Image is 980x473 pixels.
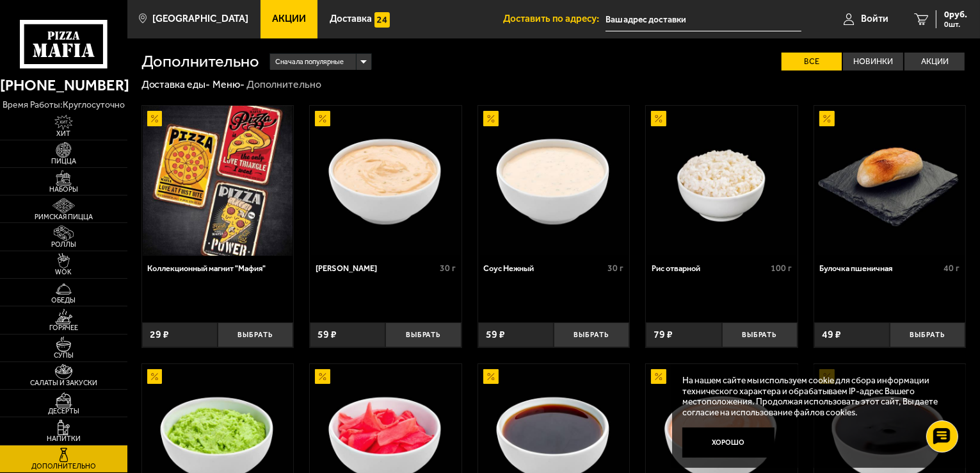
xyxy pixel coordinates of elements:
button: Выбрать [385,322,461,347]
span: 0 шт. [944,21,967,28]
span: 40 г [944,263,960,274]
a: АкционныйСоус Нежный [478,106,630,256]
label: Новинки [843,53,903,71]
span: Доставка [330,14,372,24]
img: Акционный [147,369,163,385]
span: 100 г [771,263,792,274]
div: Соус Нежный [483,263,604,273]
img: 15daf4d41897b9f0e9f617042186c801.svg [374,12,390,28]
label: Все [782,53,842,71]
img: Булочка пшеничная [815,106,965,256]
div: Дополнительно [246,78,321,92]
img: Акционный [483,111,499,126]
img: Акционный [651,111,666,126]
div: [PERSON_NAME] [316,263,437,273]
button: Выбрать [554,322,629,347]
button: Выбрать [722,322,798,347]
button: Выбрать [890,322,965,347]
input: Ваш адрес доставки [606,8,801,31]
a: АкционныйСоус Деликатес [310,106,462,256]
img: Акционный [483,369,499,385]
img: Акционный [315,369,330,385]
span: [GEOGRAPHIC_DATA] [152,14,248,24]
div: Рис отварной [652,263,767,273]
a: АкционныйКоллекционный магнит "Мафия" [142,106,294,256]
img: Рис отварной [647,106,797,256]
span: Сначала популярные [275,53,344,72]
h1: Дополнительно [141,53,260,70]
span: Доставить по адресу: [503,14,606,24]
span: Войти [861,14,888,24]
button: Выбрать [218,322,293,347]
span: 79 ₽ [654,329,673,340]
img: Акционный [315,111,330,126]
span: 59 ₽ [317,329,337,340]
label: Акции [904,53,965,71]
a: АкционныйРис отварной [646,106,798,256]
span: 0 руб. [944,10,967,19]
div: Коллекционный магнит "Мафия" [147,263,284,273]
img: Коллекционный магнит "Мафия" [143,106,293,256]
button: Хорошо [682,427,775,458]
span: 49 ₽ [822,329,841,340]
span: 59 ₽ [486,329,505,340]
div: Булочка пшеничная [819,263,940,273]
img: Акционный [651,369,666,385]
span: 30 г [608,263,624,274]
span: 29 ₽ [150,329,169,340]
p: На нашем сайте мы используем cookie для сбора информации технического характера и обрабатываем IP... [682,375,948,417]
a: АкционныйБулочка пшеничная [814,106,966,256]
a: Доставка еды- [141,78,211,90]
img: Акционный [819,111,835,126]
img: Соус Деликатес [311,106,461,256]
span: 30 г [440,263,456,274]
img: Акционный [147,111,163,126]
span: Акции [272,14,306,24]
a: Меню- [213,78,245,90]
img: Соус Нежный [479,106,629,256]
